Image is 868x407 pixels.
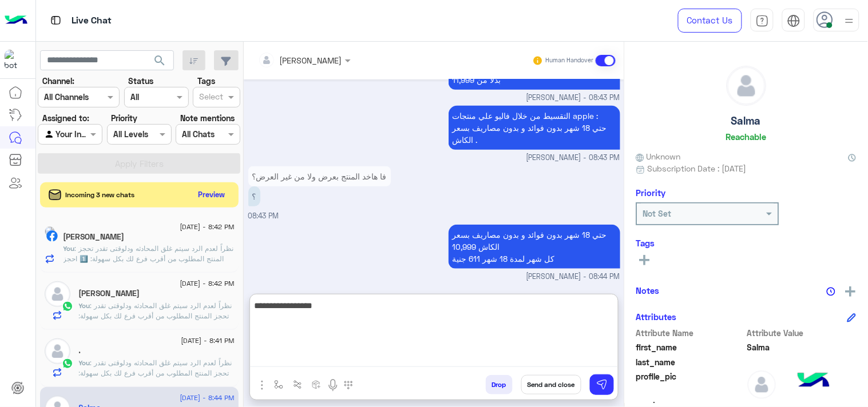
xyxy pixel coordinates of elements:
[5,9,27,33] img: Logo
[636,341,746,353] span: first_name
[180,393,234,403] span: [DATE] - 8:44 PM
[636,327,746,339] span: Attribute Name
[180,112,235,124] label: Note mentions
[326,378,340,392] img: send voice note
[288,375,307,394] button: Trigger scenario
[64,244,234,325] span: نظراً لعدم الرد سيتم غلق المحادثه ودلوقتى تقدر تحجز المنتج المطلوب من أقرب فرع لك بكل سهولة: 1️⃣ ...
[751,9,774,33] a: tab
[255,378,269,392] img: send attachment
[293,380,302,389] img: Trigger scenario
[248,166,391,186] p: 16/9/2025, 8:43 PM
[449,106,620,150] p: 16/9/2025, 8:43 PM
[146,50,174,75] button: search
[62,301,73,312] img: WhatsApp
[79,358,90,367] span: You
[636,187,666,198] h6: Priority
[787,14,800,27] img: tab
[636,150,681,162] span: Unknown
[45,338,70,364] img: defaultAdmin.png
[153,54,167,67] span: search
[726,131,767,142] h6: Reachable
[521,375,581,394] button: Send and close
[128,75,153,87] label: Status
[827,287,836,296] img: notes
[5,50,25,70] img: 1403182699927242
[636,238,857,248] h6: Tags
[526,153,620,163] span: [PERSON_NAME] - 08:43 PM
[64,244,75,253] span: You
[79,301,90,310] span: You
[180,222,234,232] span: [DATE] - 8:42 PM
[307,375,326,394] button: create order
[748,341,857,353] span: Salma
[197,90,223,105] div: Select
[274,380,283,389] img: select flow
[636,356,746,368] span: last_name
[344,381,353,390] img: make a call
[269,375,288,394] button: select flow
[596,379,608,390] img: send message
[636,312,677,322] h6: Attributes
[732,114,762,127] h5: Salma
[636,370,746,397] span: profile_pic
[636,285,660,296] h6: Notes
[526,93,620,103] span: [PERSON_NAME] - 08:43 PM
[66,190,135,200] span: Incoming 3 new chats
[45,226,55,237] img: picture
[248,186,260,206] p: 16/9/2025, 8:43 PM
[42,75,74,87] label: Channel:
[756,14,769,27] img: tab
[62,358,73,369] img: WhatsApp
[545,56,593,65] small: Human Handover
[38,153,240,174] button: Apply Filters
[79,289,140,298] h5: Lobna-Salah
[46,230,58,242] img: Facebook
[248,212,279,220] span: 08:43 PM
[748,370,776,399] img: defaultAdmin.png
[79,346,81,356] h5: .
[42,112,89,124] label: Assigned to:
[526,272,620,282] span: [PERSON_NAME] - 08:44 PM
[486,375,513,394] button: Drop
[794,361,834,401] img: hulul-logo.png
[193,186,230,203] button: Preview
[180,278,234,289] span: [DATE] - 8:42 PM
[842,14,857,28] img: profile
[111,112,137,124] label: Priority
[45,281,70,307] img: defaultAdmin.png
[49,13,63,27] img: tab
[312,380,321,389] img: create order
[72,13,112,29] p: Live Chat
[79,301,233,392] span: نظراً لعدم الرد سيتم غلق المحادثه ودلوقتى تقدر تحجز المنتج المطلوب من أقرب فرع لك بكل سهولة: 1️⃣ ...
[727,66,766,105] img: defaultAdmin.png
[181,336,234,346] span: [DATE] - 8:41 PM
[648,162,747,174] span: Subscription Date : [DATE]
[846,286,856,297] img: add
[748,327,857,339] span: Attribute Value
[64,232,125,242] h5: Ahmed Tamer
[678,9,742,33] a: Contact Us
[197,75,215,87] label: Tags
[449,225,620,269] p: 16/9/2025, 8:44 PM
